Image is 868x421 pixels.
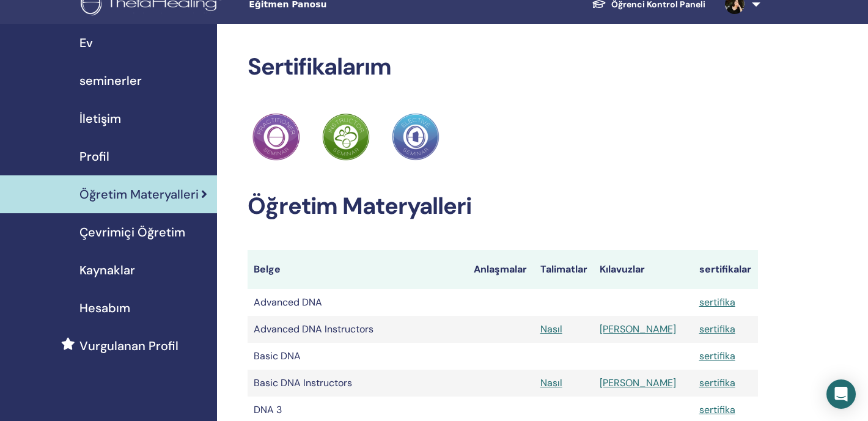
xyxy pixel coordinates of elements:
span: Çevrimiçi Öğretim [79,223,185,241]
span: Vurgulanan Profil [79,337,178,355]
a: sertifika [699,323,735,335]
h2: Öğretim Materyalleri [248,192,758,221]
a: [PERSON_NAME] [600,376,676,389]
th: Belge [248,250,468,289]
th: sertifikalar [693,250,758,289]
span: İletişim [79,109,121,128]
img: Practitioner [392,113,440,161]
td: Advanced DNA [248,289,468,316]
h2: Sertifikalarım [248,53,758,81]
a: sertifika [699,376,735,389]
a: sertifika [699,296,735,309]
a: Nasıl [540,376,562,389]
td: Advanced DNA Instructors [248,316,468,343]
a: [PERSON_NAME] [600,323,676,335]
img: Practitioner [252,113,300,161]
span: Öğretim Materyalleri [79,185,199,203]
img: Practitioner [322,113,370,161]
span: Kaynaklar [79,261,135,279]
a: sertifika [699,403,735,416]
span: seminerler [79,71,142,90]
th: Anlaşmalar [468,250,534,289]
th: Kılavuzlar [594,250,693,289]
div: Open Intercom Messenger [826,379,856,409]
th: Talimatlar [534,250,594,289]
span: Profil [79,147,109,166]
a: Nasıl [540,323,562,335]
a: sertifika [699,350,735,362]
td: Basic DNA [248,343,468,370]
span: Hesabım [79,299,130,317]
td: Basic DNA Instructors [248,370,468,397]
span: Ev [79,34,93,52]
